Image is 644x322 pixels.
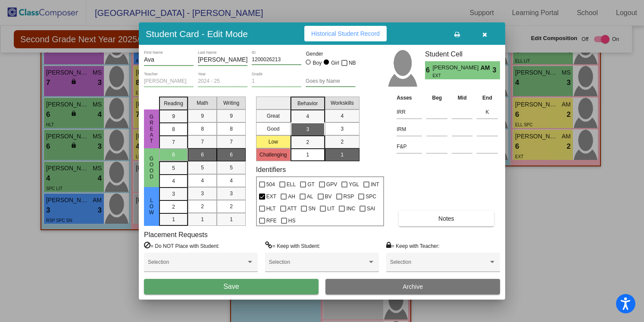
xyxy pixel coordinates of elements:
span: HS [288,216,296,226]
span: RSP [344,191,354,202]
span: 3 [306,125,309,133]
input: goes by name [306,78,355,84]
span: 1 [341,151,344,159]
span: 1 [172,216,175,223]
span: SAI [367,203,375,214]
span: 3 [341,125,344,133]
span: ATT [288,203,297,214]
span: 1 [306,151,309,159]
span: [PERSON_NAME] [432,63,480,72]
h3: Student Cell [425,50,500,58]
span: Workskills [331,99,354,107]
span: Math [197,99,208,107]
span: 3 [230,190,233,197]
span: 6 [425,65,432,75]
button: Archive [325,279,500,294]
span: AH [288,191,295,202]
button: Save [144,279,319,294]
span: 7 [230,138,233,146]
span: Great [148,114,156,144]
span: EXT [432,72,474,79]
span: 3 [493,65,500,75]
h3: Student Card - Edit Mode [146,28,248,39]
div: Girl [331,59,339,67]
span: BV [325,191,332,202]
span: Historical Student Record [311,30,380,37]
span: Good [148,156,156,180]
span: 9 [230,112,233,120]
button: Notes [399,211,494,226]
span: INC [346,203,355,214]
input: Enter ID [252,57,301,63]
span: 2 [230,203,233,210]
span: 9 [201,112,204,120]
span: 4 [172,177,175,185]
span: 2 [172,203,175,211]
label: Placement Requests [144,231,208,239]
th: Asses [394,93,424,103]
span: 6 [201,151,204,159]
span: 6 [172,151,175,159]
input: grade [252,78,301,84]
span: 8 [230,125,233,133]
label: = Keep with Teacher: [386,241,440,250]
span: 4 [306,113,309,120]
span: Notes [438,215,454,222]
input: teacher [144,78,194,84]
span: ELL [287,179,296,190]
span: 7 [201,138,204,146]
span: GT [307,179,315,190]
button: Historical Student Record [304,26,387,41]
input: assessment [397,106,422,119]
span: 8 [172,125,175,133]
span: 6 [230,151,233,159]
th: Beg [424,93,450,103]
span: 2 [341,138,344,146]
span: 1 [201,216,204,223]
span: Reading [164,100,183,107]
span: NB [349,58,356,68]
span: 504 [266,179,275,190]
span: Archive [403,283,423,290]
label: = Keep with Student: [265,241,320,250]
span: Writing [223,99,239,107]
span: 7 [172,138,175,146]
span: Low [148,197,156,216]
span: 9 [172,113,175,120]
span: RFE [266,216,277,226]
span: HLT [266,203,276,214]
div: Boy [313,59,322,67]
span: 4 [341,112,344,120]
span: 3 [172,190,175,198]
input: assessment [397,123,422,136]
span: SPC [366,191,376,202]
span: 1 [230,216,233,223]
span: 5 [201,164,204,172]
span: Behavior [297,100,318,107]
th: Mid [450,93,475,103]
span: 4 [201,177,204,184]
span: 5 [230,164,233,172]
span: Save [223,283,239,290]
span: SN [308,203,316,214]
span: EXT [266,191,276,202]
span: AM [481,63,493,72]
span: INT [371,179,379,190]
mat-label: Gender [306,50,355,58]
span: 8 [201,125,204,133]
span: 2 [201,203,204,210]
input: assessment [397,140,422,153]
th: End [475,93,500,103]
span: AL [307,191,313,202]
span: 2 [306,138,309,146]
span: 3 [201,190,204,197]
span: 5 [172,164,175,172]
label: Identifiers [256,166,286,174]
label: = Do NOT Place with Student: [144,241,219,250]
span: YGL [349,179,359,190]
span: 4 [230,177,233,184]
input: year [198,78,247,84]
span: GPV [326,179,337,190]
span: LIT [327,203,335,214]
